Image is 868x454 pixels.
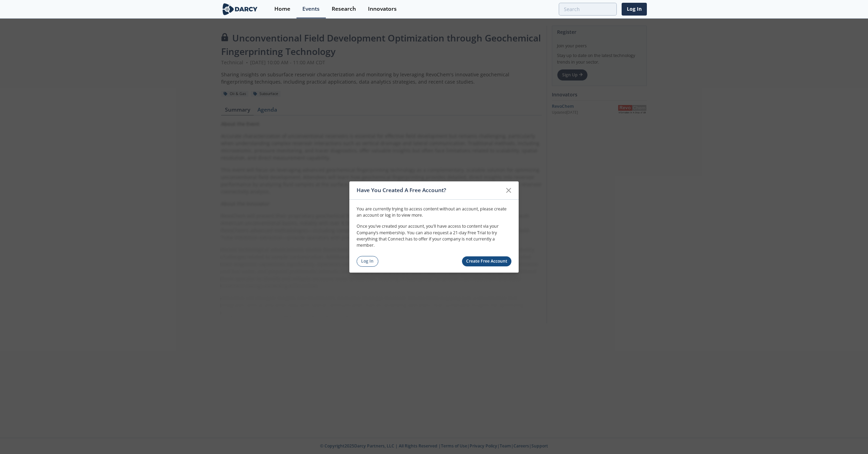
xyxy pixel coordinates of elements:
input: Advanced Search [559,3,617,16]
p: Once you’ve created your account, you’ll have access to content via your Company’s membership. Yo... [357,223,511,249]
a: Log In [357,256,378,267]
img: logo-wide.svg [221,3,259,15]
div: Have You Created A Free Account? [357,184,502,197]
div: Research [332,6,356,12]
div: Innovators [368,6,397,12]
a: Create Free Account [462,256,512,266]
p: You are currently trying to access content without an account, please create an account or log in... [357,206,511,218]
a: Log In [622,3,647,16]
div: Events [302,6,320,12]
div: Home [274,6,290,12]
